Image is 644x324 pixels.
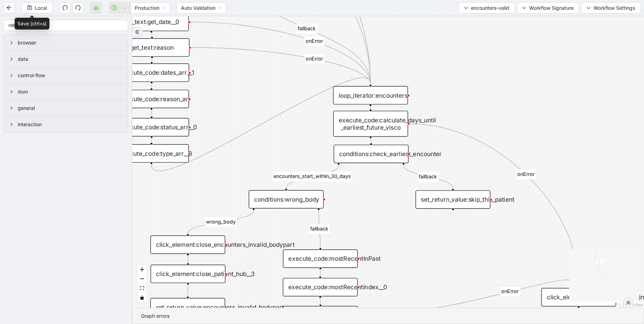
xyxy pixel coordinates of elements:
[114,90,189,108] div: execute_code:reason_arr
[249,190,324,209] div: conditions:wrong_body
[188,211,254,234] g: Edge from conditions:wrong_body to click_element:close_encounters_invalid_bodypart
[464,6,468,10] span: down
[416,190,490,209] div: set_return_value:skip_this_patientplus-circle
[4,67,128,83] div: control-flow
[18,88,122,96] span: dom
[114,118,189,136] div: execute_code:status_arr__0
[22,2,53,14] button: saveLocal
[333,145,408,163] div: conditions:check_earliest_encounter
[9,106,14,110] span: right
[18,39,122,47] span: browser
[626,300,631,305] span: double-right
[320,298,321,304] g: Edge from execute_code:mostRecentIndex__0 to loop_data:goThroughDates
[4,35,128,51] div: browser
[587,6,591,10] span: down
[3,2,15,14] button: arrow-left
[151,78,370,171] g: Edge from execute_code:type_arr__0 to loop_iterator:encounters
[18,72,122,79] span: control-flow
[541,288,616,306] div: click_element:close_encounters_invalid__0__0
[517,2,579,14] button: downWorkflow Signature
[138,284,147,293] button: fit view
[35,4,47,12] span: Local
[152,59,152,62] g: Edge from get_text:reason to execute_code:dates_arr__1
[4,116,128,132] div: interaction
[115,38,189,57] div: get_text:reason
[273,165,352,188] g: Edge from conditions:check_earliest_encounter to conditions:wrong_body
[9,41,14,45] span: right
[9,122,14,127] span: right
[416,190,490,209] div: set_return_value:skip_this_patient
[333,86,408,105] div: loop_iterator:encounters
[109,2,120,14] button: play-circle
[594,4,635,12] span: Workflow Settings
[403,165,453,188] g: Edge from conditions:check_earliest_encounter to set_return_value:skip_this_patient
[625,303,643,307] a: React Flow attribution
[151,33,152,36] g: Edge from get_text:get_date__0 to get_text:reason
[471,4,509,12] span: encounters-valid
[9,90,14,94] span: right
[4,100,128,116] div: general
[60,2,71,14] button: undo
[138,293,147,302] button: toggle interactivity
[150,235,225,254] div: click_element:close_encounters_invalid_bodypart
[6,5,12,10] span: arrow-left
[283,249,358,268] div: execute_code:mostRecentInPast
[151,265,226,283] div: click_element:close_patient_hub__3
[333,111,408,137] div: execute_code:calculate_days_until _earliest_future_visco
[447,216,459,229] span: plus-circle
[4,51,128,67] div: data
[309,211,330,248] g: Edge from conditions:wrong_body to execute_code:mostRecentInPast
[360,280,579,315] g: Edge from loop_data:goThroughDates to click_element:close_encounters_invalid__0__0
[283,278,358,296] div: execute_code:mostRecentIndex__0
[188,285,188,296] g: Edge from click_element:close_patient_hub__3 to set_return_value:encounters_invalid_bodypart
[93,5,99,10] span: cloud-server
[111,5,117,10] span: play-circle
[15,18,49,30] div: Save (ctrl+s)
[114,64,189,82] div: execute_code:dates_arr__1
[9,73,14,78] span: right
[114,13,189,31] div: get_text:get_date__0
[371,139,371,143] g: Edge from execute_code:calculate_days_until _earliest_future_visco to conditions:check_earliest_e...
[138,274,147,284] button: zoom out
[27,5,32,10] span: save
[150,298,225,316] div: set_return_value:encounters_invalid_bodypart
[138,265,147,274] button: zoom in
[72,2,84,14] button: redo
[75,5,81,10] span: redo
[62,5,68,10] span: undo
[141,312,635,320] div: Graph errors
[522,6,526,10] span: down
[119,2,131,14] button: down
[4,84,128,100] div: dom
[581,2,641,14] button: downWorkflow Settings
[18,55,122,63] span: data
[114,144,189,163] div: execute_code:type_arr__0
[18,121,122,128] span: interaction
[181,3,222,13] span: Auto Validation
[91,2,102,14] button: cloud-server
[135,3,166,13] span: Production
[9,57,14,61] span: right
[18,104,122,112] span: general
[135,30,140,34] span: double-right
[123,6,127,10] span: down
[458,2,515,14] button: downencounters-valid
